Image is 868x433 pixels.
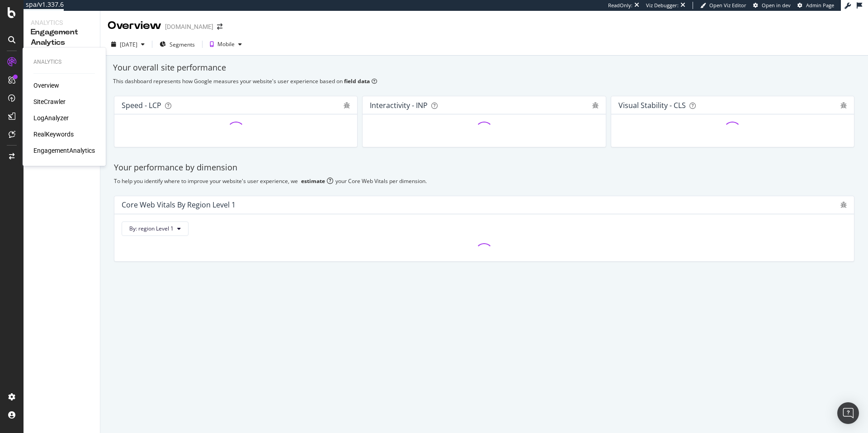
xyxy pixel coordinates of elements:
[206,37,245,52] button: Mobile
[840,202,847,208] div: bug
[837,402,859,424] div: Open Intercom Messenger
[114,162,854,174] div: Your performance by dimension
[170,41,195,48] span: Segments
[122,221,189,236] button: By: region Level 1
[165,22,213,31] div: [DOMAIN_NAME]
[31,27,93,48] div: Engagement Analytics
[33,113,69,122] a: LogAnalyzer
[370,101,428,110] div: Interactivity - INP
[762,2,791,9] span: Open in dev
[156,37,198,52] button: Segments
[129,225,174,232] span: By: region Level 1
[122,200,236,209] div: Core Web Vitals By region Level 1
[753,2,791,9] a: Open in dev
[33,58,95,66] div: Analytics
[33,81,59,90] a: Overview
[120,41,137,48] div: [DATE]
[608,2,632,9] div: ReadOnly:
[113,62,855,74] div: Your overall site performance
[33,130,74,139] a: RealKeywords
[646,2,679,9] div: Viz Debugger:
[618,101,686,110] div: Visual Stability - CLS
[700,2,746,9] a: Open Viz Editor
[33,146,95,155] a: EngagementAnalytics
[217,42,235,47] div: Mobile
[592,102,599,108] div: bug
[108,18,161,33] div: Overview
[33,97,66,106] a: SiteCrawler
[217,24,222,30] div: arrow-right-arrow-left
[108,37,148,52] button: [DATE]
[114,177,854,185] div: To help you identify where to improve your website's user experience, we your Core Web Vitals per...
[344,102,350,108] div: bug
[31,18,93,27] div: Analytics
[840,102,847,108] div: bug
[113,77,855,85] div: This dashboard represents how Google measures your website's user experience based on
[806,2,834,9] span: Admin Page
[122,101,161,110] div: Speed - LCP
[301,177,325,185] div: estimate
[344,77,370,85] b: field data
[797,2,834,9] a: Admin Page
[709,2,746,9] span: Open Viz Editor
